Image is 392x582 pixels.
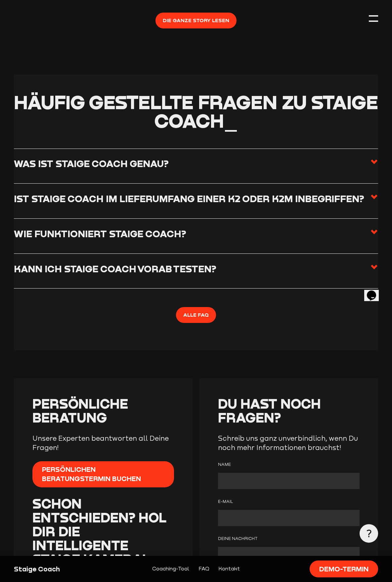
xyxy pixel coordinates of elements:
[154,91,378,132] span: zu Staige Coach_
[218,461,360,468] label: Name
[32,495,166,567] span: Schon entschieden? Hol Dir die intelligente Staige Kamera!
[218,498,360,505] label: E-Mail
[14,158,169,169] h3: Was ist Staige Coach genau?
[198,565,209,573] a: FAQ
[32,461,174,487] a: Persönlichen Beratungstermin buchen
[310,560,378,577] a: Demo-Termin
[163,16,229,24] span: Die ganze Story lesen
[152,565,189,573] a: Coaching-Tool
[32,434,174,452] p: Unsere Experten beantworten all Deine Fragen!
[14,193,364,204] h3: Ist Staige Coach im Lieferumfang einer K2 oder K2M inbegriffen?
[218,434,360,452] p: Schreib uns ganz unverbindlich, wenn Du noch mehr Informationen brauchst!
[364,281,385,301] iframe: chat widget
[155,13,237,28] a: Die ganze Story lesen
[42,465,165,483] span: Persönlichen Beratungstermin buchen
[183,311,209,319] span: ALLE FAQ
[176,307,216,323] a: ALLE FAQ
[32,395,128,425] span: Persönliche Beratung
[14,564,100,574] div: Staige Coach
[14,228,186,240] h3: Wie funktioniert Staige Coach?
[218,565,240,573] a: Kontakt
[14,263,216,275] h3: Kann ich Staige Coach vorab testen?
[14,91,277,113] span: Häufig gestellte Fragen
[218,395,321,425] span: Du hast noch Fragen?
[218,535,360,542] label: Deine Nachricht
